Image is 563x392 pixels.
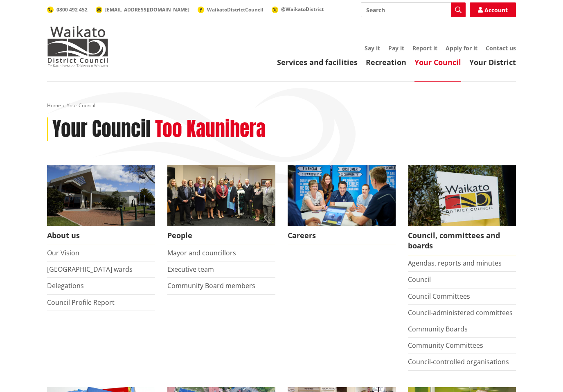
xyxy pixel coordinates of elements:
[96,6,189,13] a: [EMAIL_ADDRESS][DOMAIN_NAME]
[167,226,275,245] span: People
[277,57,358,67] a: Services and facilities
[388,44,404,52] a: Pay it
[47,102,516,109] nav: breadcrumb
[288,226,396,245] span: Careers
[47,165,155,226] img: WDC Building 0015
[281,6,324,13] span: @WaikatoDistrict
[408,259,502,268] a: Agendas, reports and minutes
[408,165,516,226] img: Waikato-District-Council-sign
[47,165,155,245] a: WDC Building 0015 About us
[408,292,470,301] a: Council Committees
[408,324,468,333] a: Community Boards
[47,226,155,245] span: About us
[408,341,483,350] a: Community Committees
[167,281,255,290] a: Community Board members
[207,6,263,13] span: WaikatoDistrictCouncil
[361,2,466,17] input: Search input
[167,165,275,245] a: 2022 Council People
[105,6,189,13] span: [EMAIL_ADDRESS][DOMAIN_NAME]
[167,248,236,257] a: Mayor and councillors
[56,6,88,13] span: 0800 492 452
[47,281,84,290] a: Delegations
[414,57,461,67] a: Your Council
[446,44,477,52] a: Apply for it
[198,6,263,13] a: WaikatoDistrictCouncil
[47,265,133,274] a: [GEOGRAPHIC_DATA] wards
[67,102,95,109] span: Your Council
[167,265,214,274] a: Executive team
[47,298,115,307] a: Council Profile Report
[408,357,509,366] a: Council-controlled organisations
[365,44,380,52] a: Say it
[470,2,516,17] a: Account
[288,165,396,245] a: Careers
[47,26,108,67] img: Waikato District Council - Te Kaunihera aa Takiwaa o Waikato
[288,165,396,226] img: Office staff in meeting - Career page
[366,57,406,67] a: Recreation
[272,6,324,13] a: @WaikatoDistrict
[408,308,513,317] a: Council-administered committees
[469,57,516,67] a: Your District
[408,275,431,284] a: Council
[408,226,516,255] span: Council, committees and boards
[412,44,437,52] a: Report it
[47,248,79,257] a: Our Vision
[52,117,151,141] h1: Your Council
[486,44,516,52] a: Contact us
[167,165,275,226] img: 2022 Council
[47,102,61,109] a: Home
[155,117,266,141] h2: Too Kaunihera
[47,6,88,13] a: 0800 492 452
[408,165,516,255] a: Waikato-District-Council-sign Council, committees and boards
